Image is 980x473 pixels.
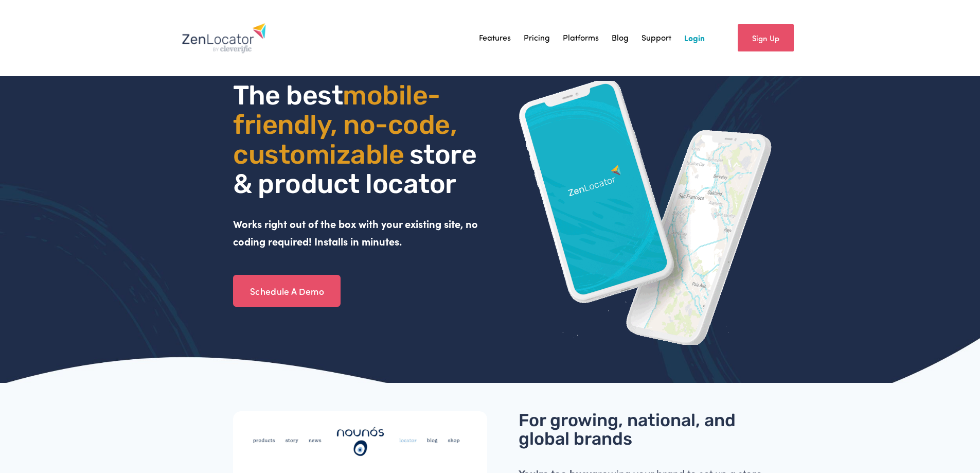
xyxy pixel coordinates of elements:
[519,81,773,345] img: ZenLocator phone mockup gif
[233,217,480,248] strong: Works right out of the box with your existing site, no coding required! Installs in minutes.
[519,410,740,449] span: For growing, national, and global brands
[563,30,599,46] a: Platforms
[612,30,629,46] a: Blog
[684,30,705,46] a: Login
[233,79,343,111] span: The best
[233,275,341,307] a: Schedule A Demo
[642,30,671,46] a: Support
[233,138,482,200] span: store & product locator
[524,30,550,46] a: Pricing
[738,24,794,51] a: Sign Up
[233,79,462,170] span: mobile- friendly, no-code, customizable
[182,23,266,54] img: Zenlocator
[479,30,511,46] a: Features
